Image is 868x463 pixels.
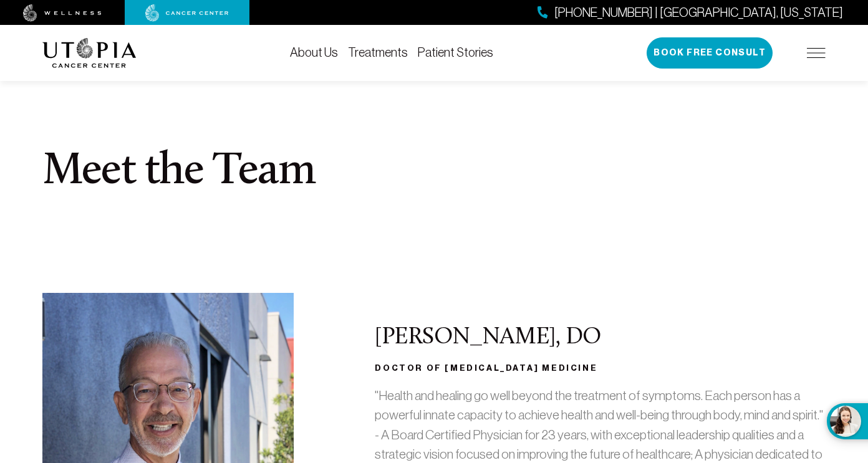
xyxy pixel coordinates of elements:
span: [PHONE_NUMBER] | [GEOGRAPHIC_DATA], [US_STATE] [554,4,843,22]
button: Book Free Consult [647,37,773,69]
img: logo [42,38,137,68]
img: wellness [23,4,102,22]
h1: Meet the Team [42,150,826,194]
h3: Doctor of [MEDICAL_DATA] Medicine [375,361,826,376]
a: [PHONE_NUMBER] | [GEOGRAPHIC_DATA], [US_STATE] [538,4,843,22]
a: Treatments [348,45,408,59]
img: cancer center [145,4,229,22]
a: Patient Stories [418,45,493,59]
img: icon-hamburger [807,48,826,58]
h2: [PERSON_NAME], DO [375,325,826,351]
a: About Us [290,45,338,59]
